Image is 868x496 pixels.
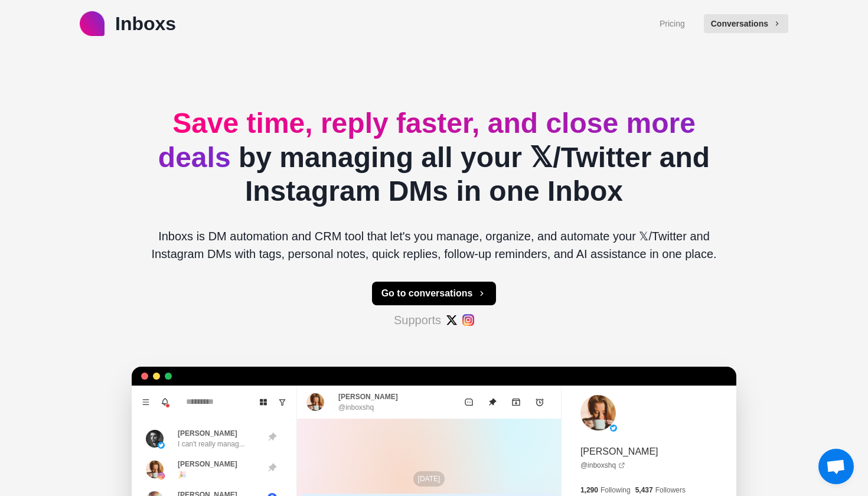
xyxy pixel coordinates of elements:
button: Menu [136,393,155,412]
p: 1,290 [580,485,598,495]
a: logoInboxs [80,9,176,38]
p: [PERSON_NAME] [178,428,237,439]
img: logo [80,11,105,36]
h2: by managing all your 𝕏/Twitter and Instagram DMs in one Inbox [141,106,727,208]
p: [PERSON_NAME] [178,459,237,469]
img: picture [158,442,165,449]
p: 🎉 [178,469,187,480]
p: [PERSON_NAME] [338,391,398,402]
button: Notifications [155,393,174,412]
p: [DATE] [413,471,445,487]
p: Followers [655,485,686,495]
button: Conversations [704,14,788,33]
p: Following [601,485,631,495]
button: Show unread conversations [273,393,292,412]
button: Board View [254,393,273,412]
p: I can't really manag... [178,439,245,449]
img: picture [146,430,164,448]
div: Open chat [818,449,854,484]
button: Archive [504,390,528,414]
p: Supports [394,311,441,329]
button: Add reminder [528,390,552,414]
button: Unpin [481,390,504,414]
img: # [446,314,458,326]
p: Inboxs [115,9,176,38]
button: Go to conversations [372,282,497,305]
button: Mark as unread [457,390,481,414]
img: picture [610,425,617,432]
img: picture [306,393,324,411]
img: picture [580,395,616,430]
p: Inboxs is DM automation and CRM tool that let's you manage, organize, and automate your 𝕏/Twitter... [141,227,727,263]
p: @inboxshq [338,402,374,413]
p: [PERSON_NAME] [580,445,658,459]
img: picture [146,461,164,478]
img: picture [158,472,165,479]
a: Pricing [660,18,685,30]
span: Save time, reply faster, and close more deals [158,107,696,173]
p: 5,437 [635,485,653,495]
img: # [462,314,474,326]
a: @inboxshq [580,460,625,471]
